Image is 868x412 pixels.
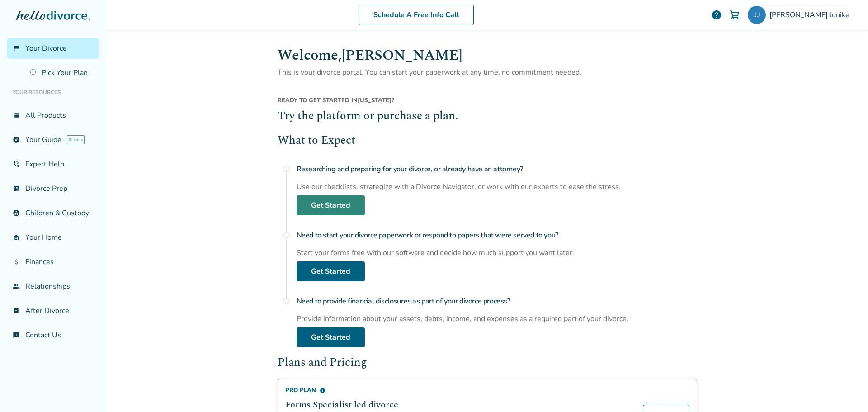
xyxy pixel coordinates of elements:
[7,325,99,346] a: chat_infoContact Us
[13,283,20,290] span: group
[297,226,697,244] h4: Need to start your divorce paperwork or respond to papers that were served to you?
[278,96,358,104] span: Ready to get started in
[297,248,697,258] div: Start your forms free with our software and decide how much support you want later.
[297,182,697,192] div: Use our checklists, strategize with a Divorce Navigator, or work with our experts to ease the str...
[297,261,365,281] a: Get Started
[13,185,20,192] span: list_alt_check
[7,300,99,321] a: bookmark_checkAfter Divorce
[13,112,20,119] span: view_list
[711,9,722,20] a: help
[13,331,20,339] span: chat_info
[823,369,868,412] iframe: Chat Widget
[13,209,20,217] span: account_child
[320,388,325,393] span: info
[7,154,99,175] a: phone_in_talkExpert Help
[285,386,632,394] div: Pro Plan
[13,45,20,52] span: flag_2
[283,232,290,239] span: radio_button_unchecked
[7,83,99,101] li: Your Resources
[7,38,99,59] a: flag_2Your Divorce
[7,227,99,248] a: garage_homeYour Home
[7,251,99,272] a: attach_moneyFinances
[13,307,20,314] span: bookmark_check
[278,96,697,108] div: [US_STATE] ?
[25,43,67,53] span: Your Divorce
[297,160,697,178] h4: Researching and preparing for your divorce, or already have an attorney?
[769,10,853,20] span: [PERSON_NAME] Junike
[278,355,697,372] h2: Plans and Pricing
[13,234,20,241] span: garage_home
[278,44,697,66] h1: Welcome, [PERSON_NAME]
[297,327,365,347] a: Get Started
[283,298,290,305] span: radio_button_unchecked
[297,314,697,324] div: Provide information about your assets, debts, income, and expenses as a required part of your div...
[24,62,99,83] a: Pick Your Plan
[359,5,474,25] a: Schedule A Free Info Call
[748,6,766,24] img: jblj23@gmail.com
[278,66,697,78] p: This is your divorce portal. You can start your paperwork at any time, no commitment needed.
[13,136,20,143] span: explore
[7,203,99,223] a: account_childChildren & Custody
[13,258,20,265] span: attach_money
[278,108,697,125] h2: Try the platform or purchase a plan.
[278,133,697,150] h2: What to Expect
[297,292,697,310] h4: Need to provide financial disclosures as part of your divorce process?
[67,135,85,144] span: AI beta
[297,195,365,215] a: Get Started
[729,9,740,20] img: Cart
[7,178,99,199] a: list_alt_checkDivorce Prep
[285,398,632,412] h2: Forms Specialist led divorce
[7,276,99,297] a: groupRelationships
[13,161,20,168] span: phone_in_talk
[7,129,99,150] a: exploreYour GuideAI beta
[283,166,290,173] span: radio_button_unchecked
[7,105,99,126] a: view_listAll Products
